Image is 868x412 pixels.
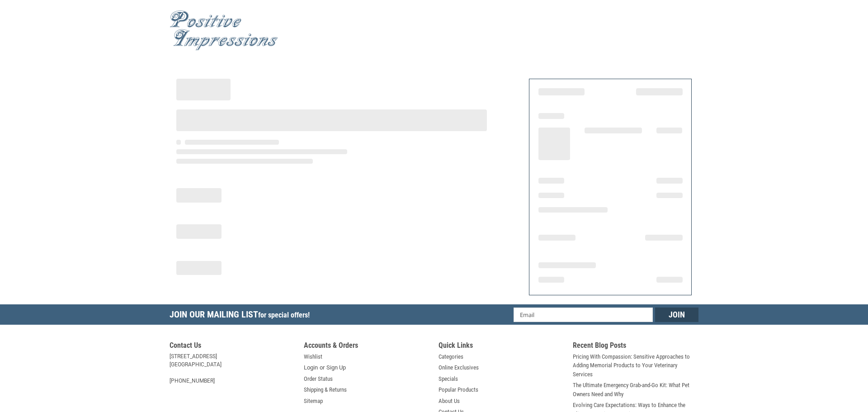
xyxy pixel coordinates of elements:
a: Wishlist [304,352,322,361]
h5: Contact Us [170,341,295,352]
a: Pricing With Compassion: Sensitive Approaches to Adding Memorial Products to Your Veterinary Serv... [573,352,698,379]
h5: Quick Links [439,341,564,352]
a: Login [304,363,318,372]
a: Sitemap [304,397,323,406]
a: Sign Up [326,363,346,372]
h5: Join Our Mailing List [170,304,314,327]
a: Shipping & Returns [304,385,347,394]
h5: Recent Blog Posts [573,341,698,352]
span: for special offers! [258,311,310,319]
a: Order Status [304,374,333,384]
a: Online Exclusives [439,363,479,372]
a: Specials [439,374,458,384]
input: Email [514,308,653,322]
h5: Accounts & Orders [304,341,429,352]
a: About Us [439,397,460,406]
img: Positive Impressions [170,10,278,51]
a: The Ultimate Emergency Grab-and-Go Kit: What Pet Owners Need and Why [573,381,698,398]
input: Join [655,308,698,322]
a: Categories [439,352,463,361]
a: Popular Products [439,385,478,394]
span: or [314,363,330,372]
address: [STREET_ADDRESS] [GEOGRAPHIC_DATA] [PHONE_NUMBER] [170,352,295,385]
